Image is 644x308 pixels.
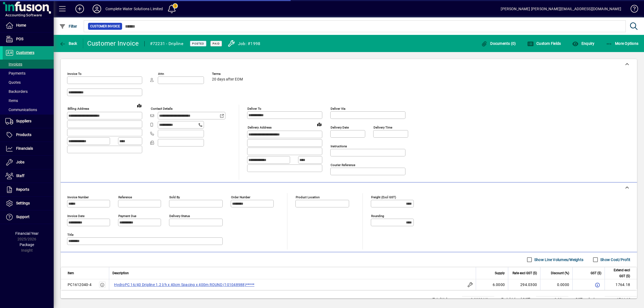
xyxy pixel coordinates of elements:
[150,39,183,48] div: #72231 - Dripline
[16,119,31,123] span: Suppliers
[5,62,22,66] span: Invoices
[212,77,243,82] span: 20 days after EOM
[3,78,54,87] a: Quotes
[112,270,129,276] span: Description
[16,160,24,164] span: Jobs
[67,214,85,218] mat-label: Invoice date
[169,214,190,218] mat-label: Delivery status
[331,126,349,129] mat-label: Delivery date
[331,107,345,111] mat-label: Deliver via
[247,107,261,111] mat-label: Deliver To
[16,187,29,192] span: Reports
[511,282,537,287] div: 294.0300
[68,270,74,276] span: Item
[58,39,79,48] button: Back
[480,39,517,48] button: Documents (0)
[462,296,494,303] td: 0.0000 M³
[223,38,264,49] a: Job: #1998
[591,270,601,276] span: GST ($)
[3,197,54,210] a: Settings
[112,281,256,288] label: HydroPC 16/40 Dripline 1.2 l/h x 40cm Spacing x 400m ROUND (101048988)*****
[231,195,250,199] mat-label: Order number
[499,296,536,303] td: Freight (excl GST)
[87,39,139,48] div: Customer Invoice
[54,39,83,48] app-page-header-button: Back
[20,243,34,247] span: Package
[3,128,54,142] a: Products
[296,195,320,199] mat-label: Product location
[3,142,54,155] a: Financials
[533,257,583,262] label: Show Line Volumes/Weights
[238,39,261,48] div: Job: #1998
[3,183,54,196] a: Reports
[605,39,640,48] button: More Options
[16,37,23,41] span: POS
[371,195,396,199] mat-label: Freight (excl GST)
[213,42,220,45] span: Paid
[526,39,562,48] button: Custom Fields
[16,133,31,137] span: Products
[68,282,92,287] div: PC1612040-4
[16,23,26,27] span: Home
[5,108,37,112] span: Communications
[118,195,132,199] mat-label: Reference
[331,163,355,167] mat-label: Courier Reference
[135,101,144,110] a: View on map
[5,98,18,103] span: Items
[606,41,639,46] span: More Options
[3,156,54,169] a: Jobs
[331,144,347,148] mat-label: Instructions
[573,296,605,303] td: GST exclusive
[3,60,54,69] a: Invoices
[3,19,54,32] a: Home
[371,214,384,218] mat-label: Rounding
[627,1,637,19] a: Knowledge Base
[527,41,561,46] span: Custom Fields
[169,195,180,199] mat-label: Sold by
[192,42,204,45] span: Posted
[495,270,505,276] span: Supply
[540,279,572,290] td: 0.0000
[16,174,24,178] span: Staff
[67,233,74,237] mat-label: Title
[481,41,516,46] span: Documents (0)
[3,105,54,114] a: Communications
[59,24,77,28] span: Filter
[67,195,89,199] mat-label: Invoice number
[3,32,54,46] a: POS
[16,50,34,55] span: Customers
[430,296,462,303] td: Total Volume
[67,72,82,76] mat-label: Invoice To
[571,39,596,48] button: Enquiry
[551,270,569,276] span: Discount (%)
[5,80,21,85] span: Quotes
[3,169,54,183] a: Staff
[572,41,594,46] span: Enquiry
[3,87,54,96] a: Backorders
[90,24,120,29] span: Customer Invoice
[501,5,621,13] div: [PERSON_NAME] [PERSON_NAME][EMAIL_ADDRESS][DOMAIN_NAME]
[608,267,630,279] span: Extend excl GST ($)
[5,89,28,94] span: Backorders
[88,4,105,14] button: Profile
[5,71,25,75] span: Payments
[16,201,30,205] span: Settings
[3,115,54,128] a: Suppliers
[105,5,163,13] div: Complete Water Solutions Limited
[58,21,79,31] button: Filter
[599,257,630,262] label: Show Cost/Profit
[605,279,637,290] td: 1764.18
[315,120,324,129] a: View on map
[3,210,54,224] a: Support
[59,41,77,46] span: Back
[16,215,30,219] span: Support
[3,69,54,78] a: Payments
[513,270,537,276] span: Rate excl GST ($)
[536,296,568,303] td: 0.00
[212,72,244,76] span: Terms
[71,4,88,14] button: Add
[374,126,392,129] mat-label: Delivery time
[15,231,39,236] span: Financial Year
[16,146,33,151] span: Financials
[118,214,136,218] mat-label: Payment due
